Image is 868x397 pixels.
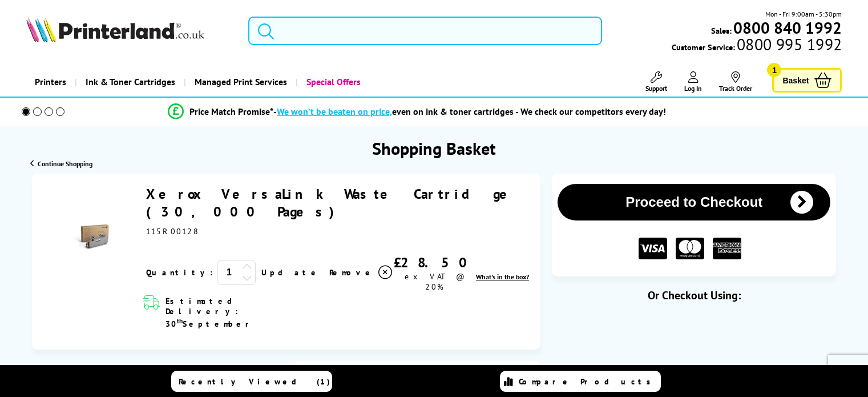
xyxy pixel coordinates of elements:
iframe: PayPal [580,321,808,347]
span: Price Match Promise* [189,106,273,117]
span: 1 [767,63,781,77]
a: Printers [26,67,75,97]
span: We won’t be beaten on price, [277,106,392,117]
span: Quantity: [146,267,213,278]
span: Remove [329,267,374,278]
span: Estimated Delivery: 30 September [165,296,299,329]
a: Continue Shopping [30,159,92,168]
a: lnk_inthebox [476,272,529,281]
img: American Express [713,238,741,260]
a: Track Order [719,71,752,93]
a: Update [261,267,320,278]
img: VISA [639,238,667,260]
span: Basket [782,73,809,88]
span: Support [645,84,667,93]
span: Customer Service: [672,39,842,53]
span: 0800 995 1992 [735,39,842,50]
span: Mon - Fri 9:00am - 5:30pm [765,9,842,19]
a: Special Offers [296,67,369,97]
a: Log In [684,71,702,93]
a: Printerland Logo [26,17,234,45]
img: Printerland Logo [26,17,204,42]
a: Xerox VersaLink Waste Cartridge (30,000 Pages) [146,185,519,220]
span: What's in the box? [476,272,529,281]
a: Ink & Toner Cartridges [75,67,184,97]
span: Compare Products [519,376,657,387]
img: MASTER CARD [676,238,704,260]
div: £28.50 [394,254,475,271]
b: 0800 840 1992 [733,17,842,38]
a: Basket 1 [772,68,842,93]
button: Proceed to Checkout [558,184,830,220]
h1: Shopping Basket [372,137,496,159]
a: Delete item from your basket [329,264,394,281]
span: Recently Viewed (1) [179,376,330,387]
span: Ink & Toner Cartridges [86,67,175,97]
li: modal_Promise [6,102,828,122]
span: Sales: [711,25,732,36]
span: ex VAT @ 20% [405,271,465,292]
div: Or Checkout Using: [552,288,836,303]
a: Recently Viewed (1) [171,371,332,392]
div: - even on ink & toner cartridges - We check our competitors every day! [273,106,666,117]
a: Compare Products [500,371,661,392]
span: 115R00128 [146,226,196,236]
span: Log In [684,84,702,93]
img: Xerox VersaLink Waste Cartridge (30,000 Pages) [72,217,112,257]
a: Managed Print Services [184,67,296,97]
a: Support [645,71,667,93]
sup: th [177,316,183,325]
span: Continue Shopping [38,159,92,168]
a: 0800 840 1992 [732,22,842,33]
